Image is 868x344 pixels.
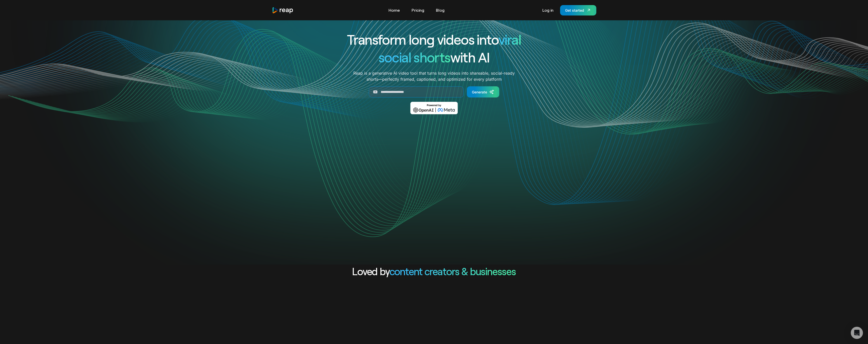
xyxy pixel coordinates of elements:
p: Reap is a generative AI video tool that turns long videos into shareable, social-ready shorts—per... [353,70,515,82]
video: Your browser does not support the video tag. [332,122,536,224]
a: Log in [540,6,556,14]
a: Get started [560,5,596,15]
img: Powered by OpenAI & Meta [410,102,458,114]
span: social shorts [379,49,450,65]
div: Generate [472,89,487,95]
a: home [272,7,294,14]
form: Generate Form [329,86,540,97]
a: Pricing [409,6,427,14]
div: Open Intercom Messenger [851,327,863,339]
h1: with AI [329,48,540,66]
span: viral [498,31,521,47]
div: Get started [565,8,584,13]
a: Blog [433,6,447,14]
a: Generate [467,86,499,97]
h1: Transform long videos into [329,30,540,48]
span: content creators & businesses [390,265,516,277]
img: reap logo [272,7,294,14]
a: Home [386,6,402,14]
